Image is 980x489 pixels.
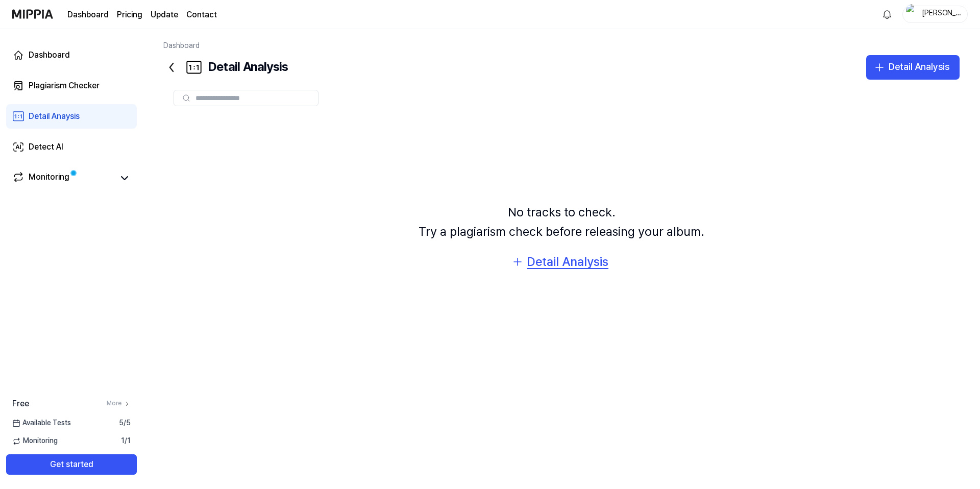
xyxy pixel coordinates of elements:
a: More [107,399,131,408]
button: profile[PERSON_NAME] [902,6,968,23]
div: Detail Analysis [527,252,608,272]
span: 1 / 1 [121,436,131,446]
a: Plagiarism Checker [6,74,137,98]
span: Monitoring [12,436,58,446]
button: Get started [6,454,137,475]
span: Available Tests [12,418,71,428]
div: Monitoring [29,171,69,185]
div: Dashboard [29,49,70,61]
div: Detect AI [29,141,63,153]
span: 5 / 5 [119,418,131,428]
button: Detail Analysis [866,55,960,80]
div: No tracks to check. Try a plagiarism check before releasing your album. [419,203,704,242]
div: Detail Analysis [889,60,949,75]
a: Dashboard [163,41,200,50]
a: Update [151,9,178,21]
a: Dashboard [6,43,137,67]
div: Plagiarism Checker [29,80,100,92]
div: [PERSON_NAME] [921,8,961,19]
img: profile [906,4,918,25]
a: Dashboard [67,9,109,21]
div: Detail Anaysis [29,110,80,123]
a: Contact [186,9,217,21]
a: Pricing [117,9,142,21]
div: Detail Analysis [163,55,288,80]
a: Detect AI [6,135,137,159]
button: Detail Analysis [504,250,619,274]
a: Detail Anaysis [6,104,137,129]
img: 알림 [881,8,893,20]
span: Free [12,398,29,410]
a: Monitoring [12,171,114,185]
